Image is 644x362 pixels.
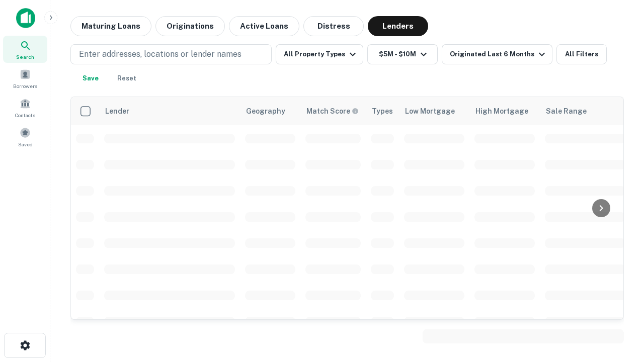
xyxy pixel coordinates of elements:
button: All Filters [556,44,607,64]
a: Contacts [3,94,47,121]
p: Enter addresses, locations or lender names [79,48,242,60]
button: Maturing Loans [70,16,151,36]
span: Contacts [15,111,35,119]
th: Low Mortgage [399,97,469,125]
iframe: Chat Widget [594,249,644,298]
span: Borrowers [13,82,37,90]
span: Saved [18,140,33,148]
th: Sale Range [540,97,630,125]
div: Geography [246,105,285,117]
img: capitalize-icon.png [16,8,35,28]
th: Lender [99,97,240,125]
div: Types [372,105,393,117]
button: Distress [303,16,364,36]
th: Types [366,97,399,125]
button: Originated Last 6 Months [442,44,552,64]
div: Low Mortgage [405,105,455,117]
a: Saved [3,123,47,150]
div: Capitalize uses an advanced AI algorithm to match your search with the best lender. The match sco... [306,106,359,117]
h6: Match Score [306,106,357,117]
div: Lender [105,105,129,117]
a: Search [3,36,47,63]
button: Active Loans [229,16,299,36]
div: Originated Last 6 Months [450,48,548,60]
button: Lenders [368,16,428,36]
a: Borrowers [3,65,47,92]
th: Geography [240,97,300,125]
th: Capitalize uses an advanced AI algorithm to match your search with the best lender. The match sco... [300,97,366,125]
span: Search [16,53,34,61]
div: Sale Range [546,105,587,117]
div: High Mortgage [475,105,528,117]
th: High Mortgage [469,97,540,125]
button: All Property Types [276,44,363,64]
button: $5M - $10M [367,44,438,64]
button: Reset [111,68,143,88]
button: Originations [155,16,225,36]
button: Save your search to get updates of matches that match your search criteria. [74,68,107,88]
button: Enter addresses, locations or lender names [70,44,272,64]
